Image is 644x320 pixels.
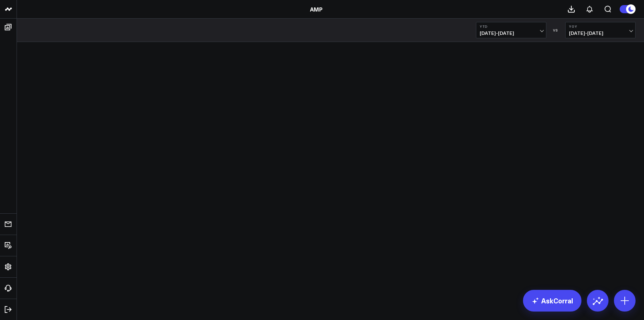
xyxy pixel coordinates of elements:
[480,24,543,28] b: YTD
[476,22,546,38] button: YTD[DATE]-[DATE]
[310,5,323,13] a: AMP
[480,30,543,36] span: [DATE] - [DATE]
[569,30,632,36] span: [DATE] - [DATE]
[565,22,636,38] button: YoY[DATE]-[DATE]
[569,24,632,28] b: YoY
[523,290,581,312] a: AskCorral
[550,28,562,32] div: VS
